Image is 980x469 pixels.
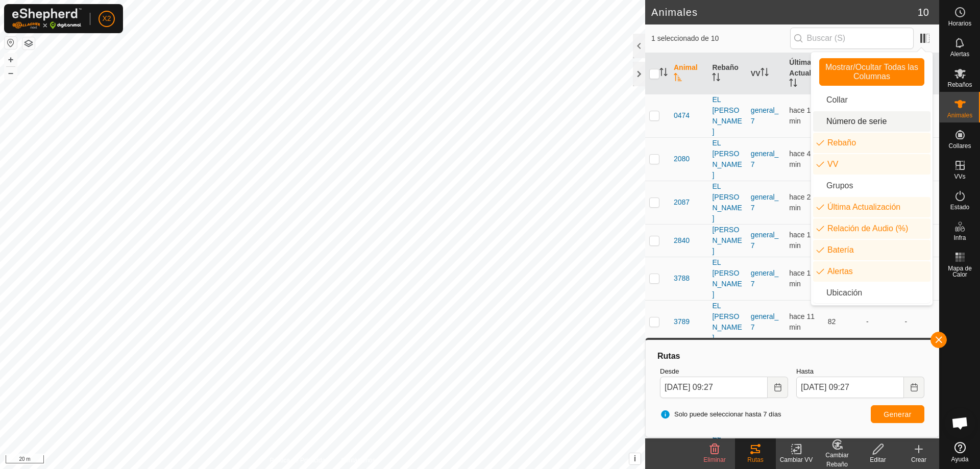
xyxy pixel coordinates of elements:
[341,456,375,465] a: Contáctenos
[751,193,779,212] a: general_7
[674,273,690,284] span: 3788
[712,75,720,83] p-sorticon: Activar para ordenar
[712,257,742,300] div: EL [PERSON_NAME]
[5,67,17,79] button: –
[5,37,17,49] button: Restablecer Mapa
[954,174,965,180] span: VVs
[789,231,815,250] span: 23 sept 2025, 9:17
[918,5,929,20] span: 10
[904,377,924,398] button: Choose Date
[5,54,17,66] button: +
[670,53,708,94] th: Animal
[789,193,815,212] span: 23 sept 2025, 9:02
[948,143,971,149] span: Collares
[776,455,817,464] div: Cambiar VV
[813,133,930,153] li: mob.label.mob
[634,454,636,463] span: i
[789,150,815,168] span: 23 sept 2025, 8:47
[813,283,930,303] li: common.label.location
[761,69,769,78] p-sorticon: Activar para ordenar
[12,8,82,29] img: Logo Gallagher
[751,150,779,168] a: general_7
[712,181,742,224] div: EL [PERSON_NAME]
[785,53,823,94] th: Última Actualización
[953,235,966,241] span: Infra
[674,235,690,246] span: 2840
[712,301,742,343] div: EL [PERSON_NAME]
[947,82,972,88] span: Rebaños
[824,63,920,81] span: Mostrar/Ocultar Todas las Columnas
[813,261,930,282] li: animal.label.alerts
[789,106,815,125] span: 23 sept 2025, 9:17
[703,456,725,463] span: Eliminar
[712,225,742,257] div: [PERSON_NAME]
[789,80,797,88] p-sorticon: Activar para ordenar
[660,366,788,377] label: Desde
[751,269,779,288] a: general_7
[898,455,939,464] div: Crear
[102,13,111,24] span: X2
[950,51,969,57] span: Alertas
[674,316,690,327] span: 3789
[813,197,930,217] li: enum.columnList.lastUpdated
[901,300,939,343] td: -
[708,53,746,94] th: Rebaño
[656,350,928,362] div: Rutas
[948,20,971,27] span: Horarios
[751,312,779,331] a: general_7
[660,409,781,419] span: Solo puede seleccionar hasta 7 días
[674,154,690,164] span: 2080
[22,37,35,50] button: Capas del Mapa
[751,106,779,125] a: general_7
[712,94,742,137] div: EL [PERSON_NAME]
[942,265,977,278] span: Mapa de Calor
[674,110,690,121] span: 0474
[674,75,682,83] p-sorticon: Activar para ordenar
[747,53,785,94] th: VV
[813,218,930,239] li: enum.columnList.audioRatio
[813,90,930,110] li: neckband.label.title
[651,6,918,18] h2: Animales
[751,231,779,250] a: general_7
[857,455,898,464] div: Editar
[862,300,900,343] td: -
[813,240,930,260] li: neckband.label.battery
[629,453,641,464] button: i
[768,377,788,398] button: Choose Date
[819,58,924,86] button: Mostrar/Ocultar Todas las Columnas
[950,204,969,210] span: Estado
[659,69,668,78] p-sorticon: Activar para ordenar
[796,366,924,377] label: Hasta
[674,197,690,208] span: 2087
[947,112,972,118] span: Animales
[789,312,815,331] span: 23 sept 2025, 9:17
[951,456,969,462] span: Ayuda
[813,154,930,175] li: vp.label.vp
[945,408,975,438] div: Chat abierto
[871,405,924,423] button: Generar
[712,138,742,181] div: EL [PERSON_NAME]
[789,269,815,288] span: 23 sept 2025, 9:17
[651,33,790,44] span: 1 seleccionado de 10
[884,410,912,418] span: Generar
[817,451,857,469] div: Cambiar Rebaño
[813,176,930,196] li: common.btn.groups
[940,438,980,466] a: Ayuda
[735,455,776,464] div: Rutas
[828,317,836,326] span: 82
[790,28,914,49] input: Buscar (S)
[813,111,930,132] li: neckband.label.serialNumber
[270,456,329,465] a: Política de Privacidad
